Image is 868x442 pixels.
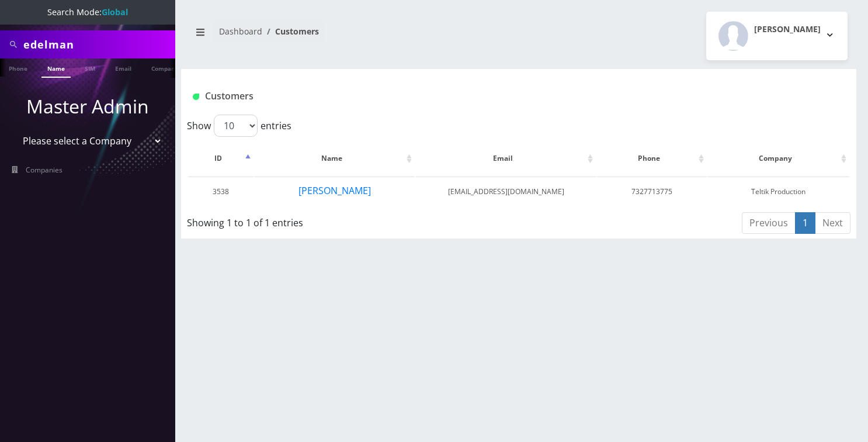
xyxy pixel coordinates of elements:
[597,177,706,206] td: 7327713775
[298,183,371,198] button: [PERSON_NAME]
[26,165,63,175] span: Companies
[214,115,258,137] select: Showentries
[102,6,128,18] strong: Global
[3,58,33,77] a: Phone
[190,19,510,53] nav: breadcrumb
[416,141,596,175] th: Email: activate to sort column ascending
[754,25,821,34] h2: [PERSON_NAME]
[187,115,291,137] label: Show entries
[109,58,137,77] a: Email
[79,58,101,77] a: SIM
[597,141,706,175] th: Phone: activate to sort column ascending
[145,58,185,77] a: Company
[815,212,850,234] a: Next
[708,177,849,206] td: Teltik Production
[708,141,849,175] th: Company: activate to sort column ascending
[219,26,262,37] a: Dashboard
[188,177,254,206] td: 3538
[742,212,796,234] a: Previous
[193,91,733,102] h1: Customers
[255,141,415,175] th: Name: activate to sort column ascending
[188,141,254,175] th: ID: activate to sort column descending
[262,25,319,37] li: Customers
[795,212,815,234] a: 1
[47,6,128,18] span: Search Mode:
[187,211,454,230] div: Showing 1 to 1 of 1 entries
[41,58,71,78] a: Name
[706,12,848,60] button: [PERSON_NAME]
[416,177,596,206] td: [EMAIL_ADDRESS][DOMAIN_NAME]
[23,33,172,56] input: Search All Companies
